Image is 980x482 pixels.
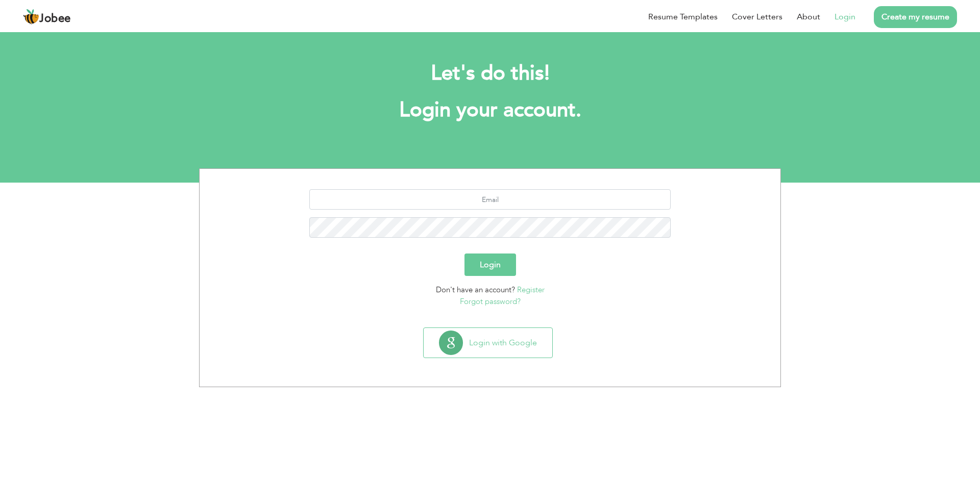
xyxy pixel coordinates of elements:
span: Don't have an account? [436,285,515,295]
a: Cover Letters [732,11,782,23]
h2: Let's do this! [214,60,766,87]
span: Jobee [39,13,71,24]
button: Login with Google [424,328,552,358]
h1: Login your account. [214,97,766,123]
a: Create my resume [874,6,957,28]
a: Jobee [23,9,71,25]
a: About [797,11,820,23]
button: Login [464,253,516,276]
input: Email [309,189,671,210]
a: Resume Templates [648,11,718,23]
a: Forgot password? [460,296,521,307]
a: Login [835,11,855,23]
img: jobee.io [23,9,39,25]
a: Register [517,285,545,295]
